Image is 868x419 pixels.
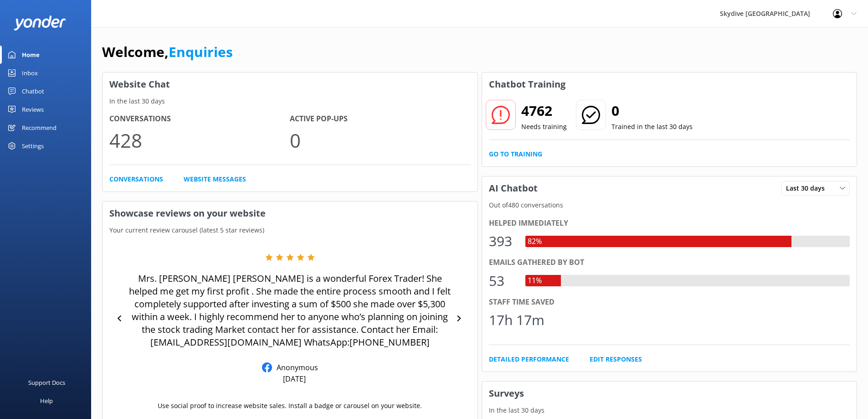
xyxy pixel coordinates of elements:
a: Go to Training [489,149,542,159]
a: Detailed Performance [489,354,569,364]
a: Enquiries [169,42,233,61]
div: Settings [22,137,44,155]
div: 393 [489,230,516,252]
div: 53 [489,270,516,292]
p: 0 [290,125,470,155]
p: In the last 30 days [482,405,857,415]
img: Facebook Reviews [262,362,272,372]
h4: Active Pop-ups [290,113,470,125]
div: Inbox [22,64,38,82]
p: Anonymous [272,362,318,372]
a: Edit Responses [590,354,642,364]
div: Helped immediately [489,217,850,229]
h3: Website Chat [103,72,478,96]
div: 17h 17m [489,309,544,331]
span: Last 30 days [786,183,830,193]
h2: 4762 [521,100,567,122]
p: 428 [109,125,290,155]
div: Home [22,46,40,64]
a: Conversations [109,174,163,184]
p: Your current review carousel (latest 5 star reviews) [103,225,478,235]
h3: Surveys [482,382,857,405]
div: 82% [525,236,544,248]
div: Recommend [22,119,56,137]
img: yonder-white-logo.png [14,16,66,31]
h1: Welcome, [102,41,233,63]
div: Support Docs [28,373,65,392]
p: [DATE] [283,374,306,384]
a: Website Messages [184,174,246,184]
div: Chatbot [22,82,44,100]
p: Out of 480 conversations [482,200,857,210]
p: Use social proof to increase website sales. Install a badge or carousel on your website. [158,401,422,411]
div: Staff time saved [489,296,850,308]
p: In the last 30 days [103,96,478,106]
h3: Chatbot Training [482,72,572,96]
h2: 0 [611,100,693,122]
div: Emails gathered by bot [489,257,850,269]
h4: Conversations [109,113,290,125]
div: Reviews [22,100,44,119]
div: 11% [525,275,544,287]
p: Mrs. [PERSON_NAME] [PERSON_NAME] is a wonderful Forex Trader! She helped me get my first profit .... [128,272,452,349]
p: Needs training [521,122,567,132]
div: Help [40,392,53,410]
h3: Showcase reviews on your website [103,202,478,225]
p: Trained in the last 30 days [611,122,693,132]
h3: AI Chatbot [482,176,544,200]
